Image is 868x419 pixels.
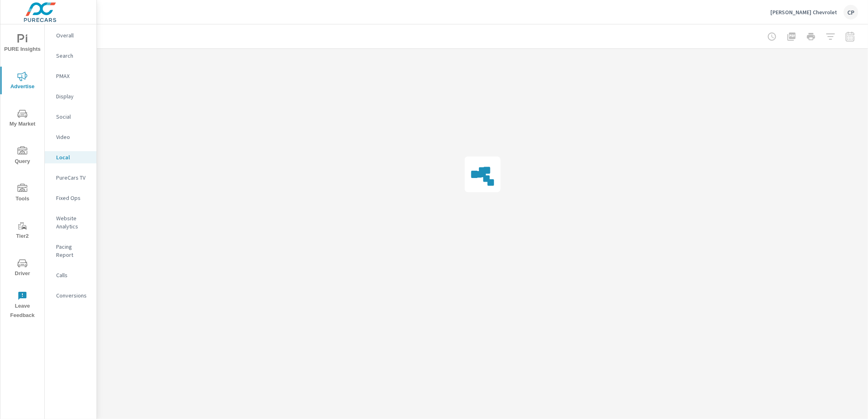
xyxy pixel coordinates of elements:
p: Fixed Ops [56,194,90,202]
div: nav menu [0,24,44,323]
span: PURE Insights [3,34,42,54]
div: Overall [45,29,96,41]
p: Calls [56,271,90,279]
span: Tier2 [3,221,42,241]
div: PureCars TV [45,172,96,184]
div: Pacing Report [45,241,96,261]
p: PureCars TV [56,174,90,182]
span: Advertise [3,72,42,91]
p: Website Analytics [56,214,90,230]
div: Website Analytics [45,212,96,232]
span: My Market [3,109,42,129]
div: Social [45,111,96,123]
p: Search [56,52,90,60]
div: PMAX [45,70,96,82]
p: PMAX [56,72,90,80]
div: Conversions [45,289,96,302]
p: Display [56,92,90,100]
div: Local [45,151,96,163]
div: Video [45,131,96,143]
p: Overall [56,31,90,39]
div: Search [45,50,96,62]
div: Display [45,90,96,102]
div: Fixed Ops [45,192,96,204]
p: Pacing Report [56,243,90,259]
p: Local [56,153,90,161]
p: Video [56,133,90,141]
span: Driver [3,258,42,278]
div: Calls [45,269,96,281]
p: Conversions [56,291,90,300]
p: [PERSON_NAME] Chevrolet [770,9,837,16]
p: Social [56,113,90,121]
span: Tools [3,184,42,204]
span: Leave Feedback [3,291,42,320]
div: CP [844,5,858,20]
span: Query [3,146,42,166]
